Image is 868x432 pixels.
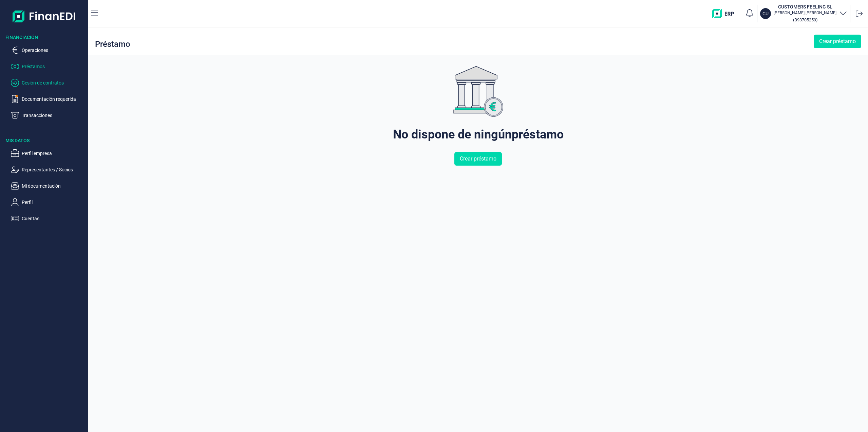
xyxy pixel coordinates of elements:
button: Crear préstamo [454,152,502,166]
button: Mi documentación [11,182,86,190]
button: Documentación requerida [11,95,86,103]
p: Cesión de contratos [22,79,86,87]
p: [PERSON_NAME] [PERSON_NAME] [774,10,836,16]
button: Préstamos [11,62,86,71]
button: Cesión de contratos [11,79,86,87]
div: Préstamo [95,40,130,48]
p: Documentación requerida [22,95,86,103]
p: Transacciones [22,111,86,119]
h3: CUSTOMERS FEELING SL [774,3,836,10]
p: Cuentas [22,214,86,223]
span: Crear préstamo [460,155,496,163]
p: Operaciones [22,46,86,54]
img: erp [712,9,739,18]
small: Copiar cif [793,17,817,22]
p: Mi documentación [22,182,86,190]
button: Operaciones [11,46,86,54]
img: Logo de aplicación [13,5,76,27]
p: Representantes / Socios [22,166,86,174]
p: Perfil empresa [22,149,86,157]
img: genericImage [453,66,504,117]
span: Crear préstamo [819,37,856,45]
button: Crear préstamo [814,35,861,48]
button: CUCUSTOMERS FEELING SL[PERSON_NAME] [PERSON_NAME](B93705259) [760,3,847,24]
button: Transacciones [11,111,86,119]
p: Préstamos [22,62,86,71]
div: No dispone de ningún préstamo [393,128,564,141]
button: Perfil [11,198,86,206]
p: Perfil [22,198,86,206]
p: CU [762,10,769,17]
button: Perfil empresa [11,149,86,157]
button: Representantes / Socios [11,166,86,174]
button: Cuentas [11,214,86,223]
